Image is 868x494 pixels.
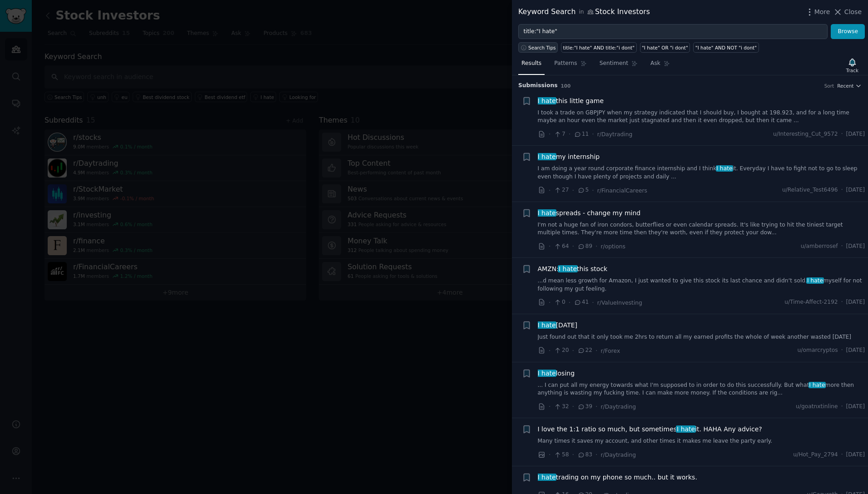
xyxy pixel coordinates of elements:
[814,7,830,17] span: More
[846,451,865,459] span: [DATE]
[601,243,625,250] span: r/options
[846,242,865,251] span: [DATE]
[538,152,600,162] span: my internship
[554,242,569,251] span: 64
[597,300,642,306] span: r/ValueInvesting
[538,321,578,330] a: I hate[DATE]
[693,42,759,53] a: "I hate" AND NOT "i dont"
[597,131,632,138] span: r/Daytrading
[833,7,862,17] button: Close
[846,346,865,355] span: [DATE]
[538,208,641,218] span: spreads - change my mind
[579,8,584,16] span: in
[846,67,858,74] div: Track
[695,44,757,51] div: "I hate" AND NOT "i dont"
[841,242,843,251] span: ·
[572,186,574,195] span: ·
[841,186,843,194] span: ·
[841,298,843,306] span: ·
[773,130,838,138] span: u/Interesting_Cut_9572
[577,403,592,411] span: 39
[554,298,565,306] span: 0
[554,130,565,138] span: 7
[538,165,865,181] a: I am doing a year round corporate finance internship and I thinkI hateit. Everyday I have to figh...
[563,44,635,51] div: title:"I hate" AND title:"i dont"
[805,7,830,17] button: More
[538,152,600,162] a: I hatemy internship
[537,370,557,377] span: I hate
[572,346,574,356] span: ·
[558,265,578,272] span: I hate
[538,473,697,482] span: trading on my phone so much.. but it works.
[595,450,597,459] span: ·
[837,83,853,89] span: Recent
[846,403,865,411] span: [DATE]
[538,369,575,378] a: I hatelosing
[808,382,826,388] span: I hate
[592,129,594,139] span: ·
[537,474,557,481] span: I hate
[597,188,647,194] span: r/FinancialCareers
[577,346,592,355] span: 22
[640,42,690,53] a: "I hate" OR "i dont"
[601,404,636,410] span: r/Daytrading
[538,333,865,341] a: Just found out that it only took me 2hrs to return all my earned profits the whole of week anothe...
[561,42,636,53] a: title:"I hate" AND title:"i dont"
[837,83,862,89] button: Recent
[841,130,843,138] span: ·
[846,186,865,194] span: [DATE]
[595,402,597,411] span: ·
[538,96,604,106] span: this little game
[572,242,574,251] span: ·
[528,44,556,51] span: Search Tips
[537,209,557,217] span: I hate
[806,277,824,284] span: I hate
[801,242,838,251] span: u/amberrosef
[549,186,551,195] span: ·
[601,452,636,458] span: r/Daytrading
[538,473,697,482] a: I hatetrading on my phone so much.. but it works.
[551,56,590,75] a: Patterns
[596,56,641,75] a: Sentiment
[537,97,557,104] span: I hate
[521,59,541,68] span: Results
[595,346,597,356] span: ·
[549,346,551,356] span: ·
[518,6,650,18] div: Keyword Search Stock Investors
[716,165,734,172] span: I hate
[793,451,838,459] span: u/Hot_Pay_2794
[518,24,828,40] input: Try a keyword related to your business
[784,298,838,306] span: u/Time-Affect-2192
[518,82,558,90] span: Submission s
[538,109,865,125] a: I took a trade on GBPJPY when my strategy indicated that I should buy, I bought at 198.923, and f...
[538,425,762,434] a: I love the 1:1 ratio so much, but sometimesI hateit. HAHA Any advice?
[642,44,688,51] div: "I hate" OR "i dont"
[841,451,843,459] span: ·
[549,402,551,411] span: ·
[549,129,551,139] span: ·
[518,56,545,75] a: Results
[592,298,594,307] span: ·
[549,242,551,251] span: ·
[554,403,569,411] span: 32
[538,381,865,397] a: ... I can put all my energy towards what I'm supposed to in order to do this successfully. But wh...
[574,298,589,306] span: 41
[538,221,865,237] a: I'm not a huge fan of iron condors, butterflies or even calendar spreads. It's like trying to hit...
[537,321,557,329] span: I hate
[846,298,865,306] span: [DATE]
[782,186,838,194] span: u/Relative_Test6496
[574,130,589,138] span: 11
[538,321,578,330] span: [DATE]
[538,277,865,293] a: ...d mean less growth for Amazon, I just wanted to give this stock its last chance and didn‘t sol...
[572,450,574,459] span: ·
[841,403,843,411] span: ·
[798,346,838,355] span: u/omarcryptos
[537,153,557,160] span: I hate
[538,264,608,274] span: AMZN: this stock
[549,298,551,307] span: ·
[843,56,862,75] button: Track
[577,186,589,194] span: 5
[569,298,570,307] span: ·
[538,369,575,378] span: losing
[554,346,569,355] span: 20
